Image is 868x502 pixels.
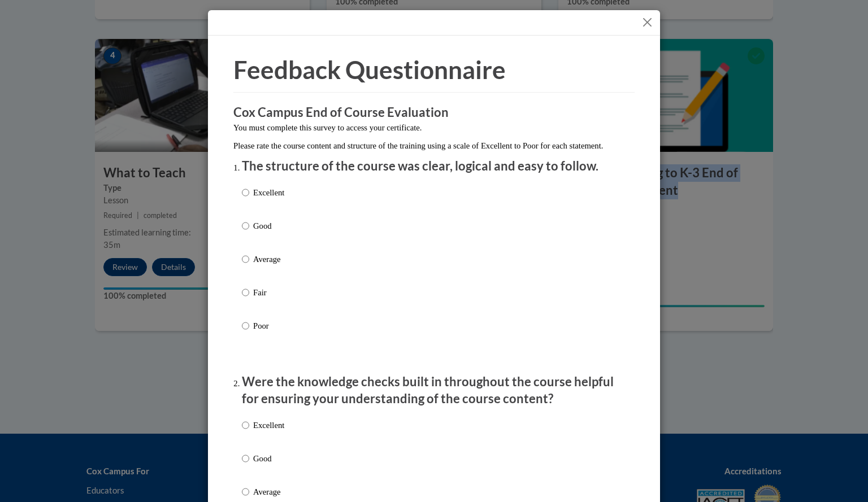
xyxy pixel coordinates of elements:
p: Were the knowledge checks built in throughout the course helpful for ensuring your understanding ... [242,373,626,408]
p: Excellent [253,186,284,199]
p: Good [253,452,284,465]
p: The structure of the course was clear, logical and easy to follow. [242,158,626,175]
h3: Cox Campus End of Course Evaluation [233,104,635,121]
input: Average [242,253,249,265]
input: Good [242,220,249,232]
input: Average [242,486,249,498]
p: You must complete this survey to access your certificate. [233,121,635,134]
input: Excellent [242,186,249,199]
p: Excellent [253,419,284,431]
p: Average [253,486,284,498]
span: Feedback Questionnaire [233,55,506,84]
button: Close [640,15,654,29]
p: Please rate the course content and structure of the training using a scale of Excellent to Poor f... [233,139,635,152]
p: Good [253,220,284,232]
input: Good [242,452,249,465]
input: Poor [242,320,249,332]
input: Excellent [242,419,249,431]
input: Fair [242,286,249,299]
p: Poor [253,320,284,332]
p: Average [253,253,284,265]
p: Fair [253,286,284,299]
